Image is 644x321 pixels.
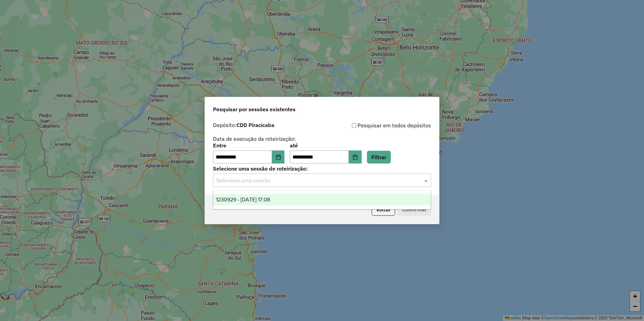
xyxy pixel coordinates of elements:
[236,122,274,128] strong: CDD Piracicaba
[290,141,361,149] label: até
[322,121,431,129] div: Pesquisar em todos depósitos
[213,190,431,209] ng-dropdown-panel: Options list
[213,121,274,129] label: Depósito:
[213,165,431,173] label: Selecione uma sessão de roteirização:
[367,151,391,164] button: Filtrar
[213,141,284,149] label: Entre
[216,197,270,202] span: 1230929 - [DATE] 17:08
[349,150,362,164] button: Choose Date
[213,105,296,113] span: Pesquisar por sessões existentes
[372,203,395,216] button: Voltar
[213,135,296,143] label: Data de execução da roteirização:
[272,150,285,164] button: Choose Date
